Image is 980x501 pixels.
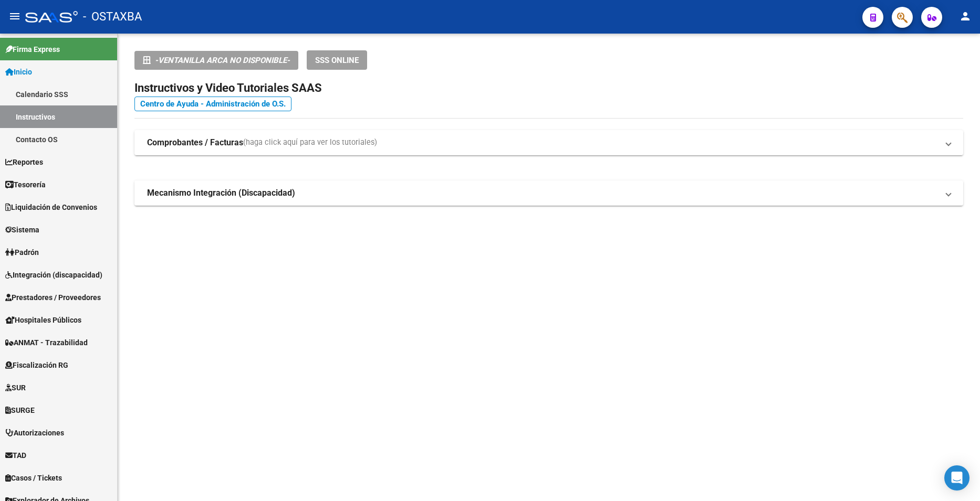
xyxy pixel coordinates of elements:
span: (haga click aquí para ver los tutoriales) [243,137,377,148]
span: SURGE [5,404,35,416]
span: Inicio [5,66,32,78]
span: Fiscalización RG [5,359,68,371]
span: Firma Express [5,44,60,55]
h2: Instructivos y Video Tutoriales SAAS [134,78,963,98]
button: SSS ONLINE [307,50,367,70]
span: SSS ONLINE [315,56,359,65]
span: Hospitales Públicos [5,314,81,326]
span: Reportes [5,156,43,168]
span: - OSTAXBA [83,5,142,28]
mat-expansion-panel-header: Comprobantes / Facturas(haga click aquí para ver los tutoriales) [134,130,963,155]
span: ANMAT - Trazabilidad [5,337,88,348]
strong: Mecanismo Integración (Discapacidad) [147,187,295,199]
mat-icon: menu [8,10,21,23]
span: SUR [5,382,26,393]
mat-icon: person [959,10,972,23]
span: Sistema [5,224,39,236]
a: Centro de Ayuda - Administración de O.S. [134,97,291,111]
mat-expansion-panel-header: Mecanismo Integración (Discapacidad) [134,180,963,206]
span: Liquidación de Convenios [5,201,97,213]
i: -VENTANILLA ARCA NO DISPONIBLE- [155,51,290,70]
span: Padrón [5,247,39,258]
div: Open Intercom Messenger [944,465,969,491]
button: -VENTANILLA ARCA NO DISPONIBLE- [134,51,298,70]
span: Autorizaciones [5,427,64,439]
span: Tesorería [5,179,46,190]
span: Integración (discapacidad) [5,269,102,281]
span: Prestadores / Proveedores [5,292,101,303]
strong: Comprobantes / Facturas [147,137,243,148]
span: Casos / Tickets [5,472,62,484]
span: TAD [5,450,26,461]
